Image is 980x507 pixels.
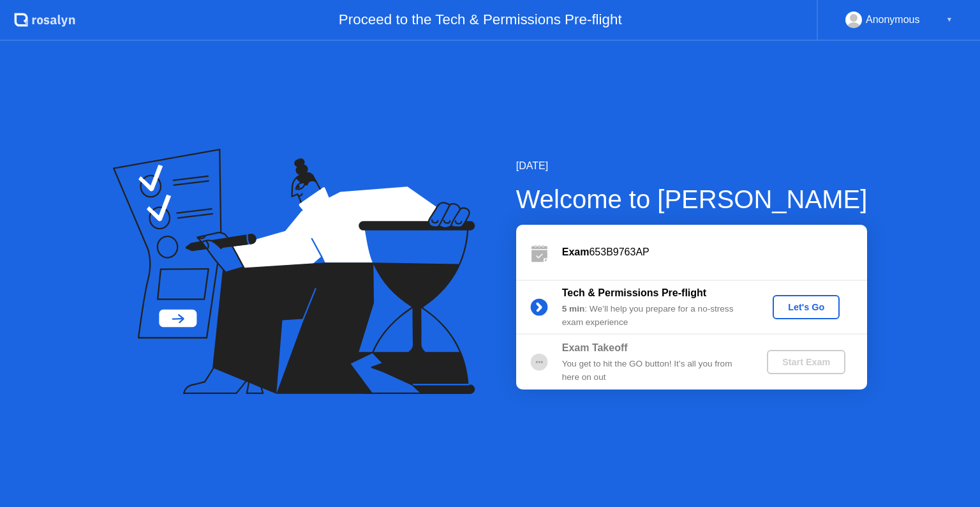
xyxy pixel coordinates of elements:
div: ▼ [946,11,953,28]
div: You get to hit the GO button! It’s all you from here on out [562,358,746,384]
button: Start Exam [767,350,845,374]
div: Anonymous [866,11,920,28]
div: Welcome to [PERSON_NAME] [516,180,868,218]
div: : We’ll help you prepare for a no-stress exam experience [562,303,746,329]
div: Let's Go [778,302,835,312]
div: 653B9763AP [562,245,867,260]
b: Tech & Permissions Pre-flight [562,287,706,298]
b: Exam Takeoff [562,342,628,353]
button: Let's Go [773,295,840,319]
b: 5 min [562,304,585,314]
div: Start Exam [772,357,840,367]
div: [DATE] [516,158,868,174]
b: Exam [562,246,590,257]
